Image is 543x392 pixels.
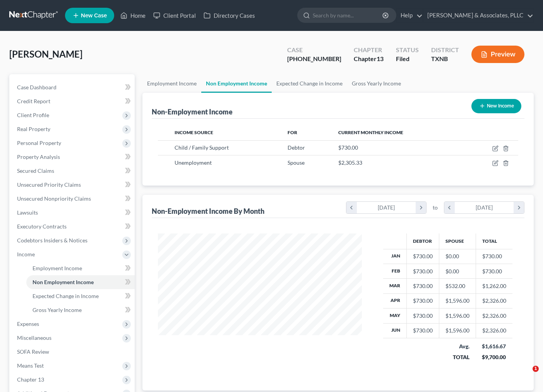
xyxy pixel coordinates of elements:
[439,233,476,249] th: Spouse
[431,55,459,63] div: TXNB
[175,144,229,151] span: Child / Family Support
[346,202,357,213] i: chevron_left
[17,98,50,104] span: Credit Report
[431,46,459,55] div: District
[514,202,524,213] i: chevron_right
[11,206,135,220] a: Lawsuits
[413,252,433,260] div: $730.00
[175,159,212,166] span: Unemployment
[445,343,469,350] div: Avg.
[11,220,135,233] a: Executory Contracts
[406,233,439,249] th: Debtor
[26,261,135,275] a: Employment Income
[338,159,362,166] span: $2,305.33
[26,289,135,303] a: Expected Change in Income
[476,293,512,308] td: $2,326.00
[81,13,107,19] span: New Case
[33,279,94,285] span: Non Employment Income
[517,366,535,384] iframe: Intercom live chat
[17,223,67,230] span: Executory Contracts
[17,334,51,341] span: Miscellaneous
[413,312,433,320] div: $730.00
[354,55,384,63] div: Chapter
[413,297,433,305] div: $730.00
[288,159,305,166] span: Spouse
[433,204,438,211] span: to
[287,46,341,55] div: Case
[200,9,259,22] a: Directory Cases
[142,74,201,93] a: Employment Income
[383,264,407,278] th: Feb
[396,55,419,63] div: Filed
[482,353,506,361] div: $9,700.00
[11,150,135,164] a: Property Analysis
[17,362,44,369] span: Means Test
[17,167,54,174] span: Secured Claims
[444,202,455,213] i: chevron_left
[455,202,514,213] div: [DATE]
[11,164,135,178] a: Secured Claims
[383,308,407,323] th: May
[338,130,403,135] span: Current Monthly Income
[11,94,135,108] a: Credit Report
[533,366,539,372] span: 1
[11,80,135,94] a: Case Dashboard
[396,46,419,55] div: Status
[288,130,297,135] span: For
[17,320,39,327] span: Expenses
[383,249,407,264] th: Jan
[17,126,50,132] span: Real Property
[149,9,200,22] a: Client Portal
[377,55,384,62] span: 13
[471,99,521,113] button: New Income
[17,348,49,355] span: SOFA Review
[26,275,135,289] a: Non Employment Income
[482,343,506,350] div: $1,616.67
[476,323,512,338] td: $2,326.00
[17,84,57,90] span: Case Dashboard
[357,202,416,213] div: [DATE]
[11,192,135,206] a: Unsecured Nonpriority Claims
[152,206,264,216] div: Non-Employment Income By Month
[445,353,469,361] div: TOTAL
[17,376,44,383] span: Chapter 13
[17,251,35,257] span: Income
[9,48,82,60] span: [PERSON_NAME]
[413,327,433,334] div: $730.00
[17,209,38,216] span: Lawsuits
[288,144,305,151] span: Debtor
[413,268,433,275] div: $730.00
[476,233,512,249] th: Total
[413,282,433,290] div: $730.00
[17,112,49,118] span: Client Profile
[26,303,135,317] a: Gross Yearly Income
[17,153,60,160] span: Property Analysis
[33,265,82,271] span: Employment Income
[17,181,81,188] span: Unsecured Priority Claims
[423,9,533,22] a: [PERSON_NAME] & Associates, PLLC
[476,308,512,323] td: $2,326.00
[116,9,149,22] a: Home
[175,130,213,135] span: Income Source
[445,327,469,334] div: $1,596.00
[397,9,423,22] a: Help
[272,74,347,93] a: Expected Change in Income
[152,107,233,116] div: Non-Employment Income
[33,293,99,299] span: Expected Change in Income
[17,195,91,202] span: Unsecured Nonpriority Claims
[11,178,135,192] a: Unsecured Priority Claims
[354,46,384,55] div: Chapter
[445,252,469,260] div: $0.00
[445,312,469,320] div: $1,596.00
[17,237,87,244] span: Codebtors Insiders & Notices
[313,8,384,22] input: Search by name...
[445,282,469,290] div: $532.00
[383,279,407,293] th: Mar
[287,55,341,63] div: [PHONE_NUMBER]
[347,74,406,93] a: Gross Yearly Income
[383,293,407,308] th: Apr
[445,268,469,275] div: $0.00
[201,74,272,93] a: Non Employment Income
[17,140,61,146] span: Personal Property
[471,46,524,63] button: Preview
